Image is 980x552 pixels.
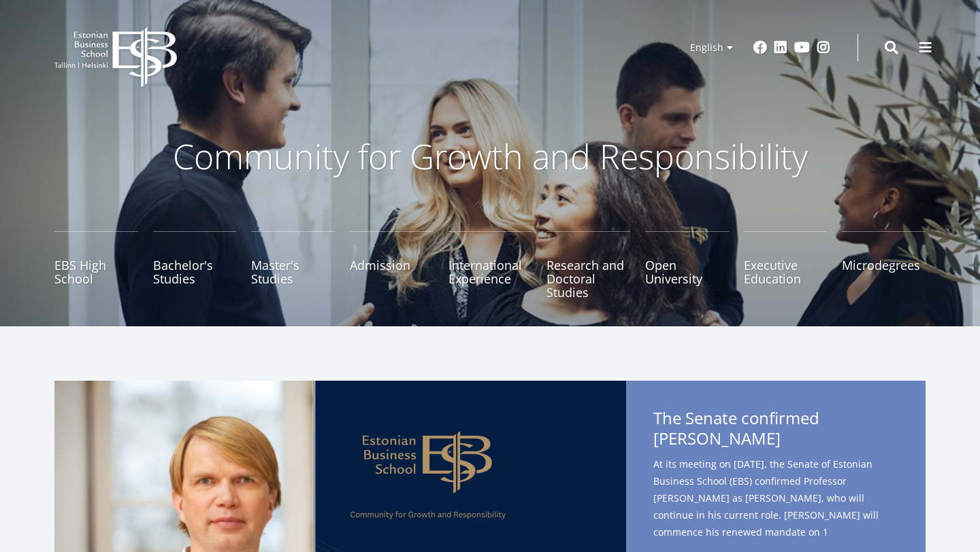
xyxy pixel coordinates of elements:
[546,231,630,299] a: Research and Doctoral Studies
[54,231,138,299] a: EBS High School
[350,231,434,299] a: Admission
[129,136,851,177] p: Community for Growth and Responsibility
[153,231,237,299] a: Bachelor's Studies
[753,41,767,54] a: Facebook
[653,408,898,473] span: The Senate confirmed [PERSON_NAME]
[842,231,926,299] a: Microdegrees
[774,41,787,54] a: Linkedin
[645,231,729,299] a: Open University
[817,41,830,54] a: Instagram
[448,231,532,299] a: International Experience
[251,231,335,299] a: Master's Studies
[794,41,810,54] a: Youtube
[744,231,828,299] a: Executive Education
